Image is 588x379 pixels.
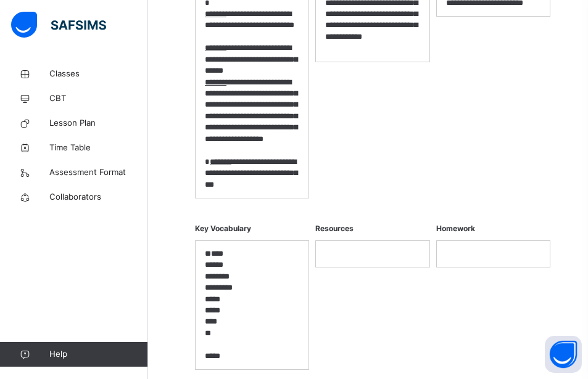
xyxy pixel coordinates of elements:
[49,348,147,361] span: Help
[315,217,429,240] span: Resources
[49,142,148,154] span: Time Table
[195,217,309,240] span: Key Vocabulary
[11,12,106,38] img: safsims
[436,217,550,240] span: Homework
[49,117,148,129] span: Lesson Plan
[49,68,148,80] span: Classes
[545,336,582,373] button: Open asap
[49,92,148,105] span: CBT
[49,166,148,179] span: Assessment Format
[49,191,148,203] span: Collaborators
